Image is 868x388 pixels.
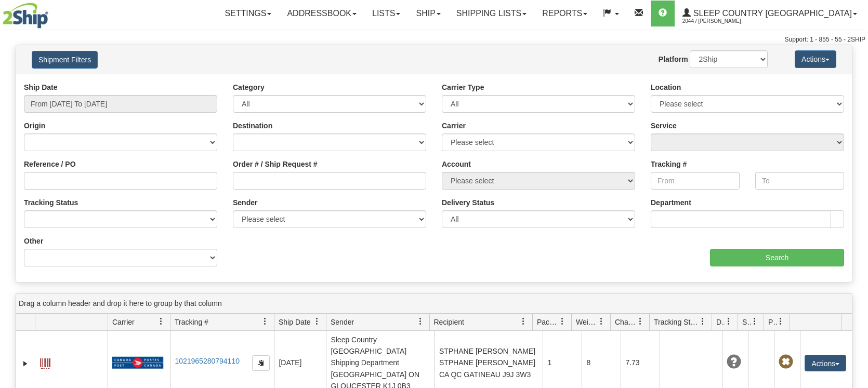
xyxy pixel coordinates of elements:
[331,317,354,327] span: Sender
[651,172,740,190] input: From
[742,317,751,327] span: Shipment Issues
[727,355,741,369] span: Unknown
[233,197,257,208] label: Sender
[779,355,793,369] span: Pickup Not Assigned
[175,357,240,365] a: 1021965280794110
[112,317,135,327] span: Carrier
[675,1,865,26] a: Sleep Country [GEOGRAPHIC_DATA] 2044 / [PERSON_NAME]
[308,313,326,330] a: Ship Date filter column settings
[217,1,279,26] a: Settings
[515,313,532,330] a: Recipient filter column settings
[651,82,681,92] label: Location
[772,313,790,330] a: Pickup Status filter column settings
[24,82,58,92] label: Ship Date
[442,159,471,169] label: Account
[615,317,637,327] span: Charge
[691,9,852,18] span: Sleep Country [GEOGRAPHIC_DATA]
[554,313,571,330] a: Packages filter column settings
[233,121,272,131] label: Destination
[24,121,45,131] label: Origin
[279,317,310,327] span: Ship Date
[755,172,844,190] input: To
[805,355,846,371] button: Actions
[3,35,865,44] div: Support: 1 - 855 - 55 - 2SHIP
[449,1,534,26] a: Shipping lists
[364,1,408,26] a: Lists
[233,82,265,92] label: Category
[746,313,764,330] a: Shipment Issues filter column settings
[256,313,274,330] a: Tracking # filter column settings
[632,313,649,330] a: Charge filter column settings
[252,355,270,371] button: Copy to clipboard
[442,121,466,131] label: Carrier
[16,293,852,314] div: grid grouping header
[716,317,725,327] span: Delivery Status
[24,236,43,246] label: Other
[152,313,170,330] a: Carrier filter column settings
[175,317,208,327] span: Tracking #
[233,159,318,169] label: Order # / Ship Request #
[3,3,48,29] img: logo2044.jpg
[651,197,691,208] label: Department
[593,313,610,330] a: Weight filter column settings
[654,317,699,327] span: Tracking Status
[534,1,595,26] a: Reports
[659,54,688,64] label: Platform
[32,51,98,69] button: Shipment Filters
[682,16,760,26] span: 2044 / [PERSON_NAME]
[40,354,50,370] a: Label
[412,313,429,330] a: Sender filter column settings
[651,121,677,131] label: Service
[442,82,484,92] label: Carrier Type
[434,317,464,327] span: Recipient
[24,159,76,169] label: Reference / PO
[768,317,777,327] span: Pickup Status
[795,50,836,68] button: Actions
[720,313,738,330] a: Delivery Status filter column settings
[651,159,687,169] label: Tracking #
[710,249,844,266] input: Search
[279,1,364,26] a: Addressbook
[20,358,31,369] a: Expand
[24,197,78,208] label: Tracking Status
[408,1,448,26] a: Ship
[844,141,867,247] iframe: chat widget
[576,317,598,327] span: Weight
[694,313,712,330] a: Tracking Status filter column settings
[112,356,163,369] img: 20 - Canada Post
[442,197,494,208] label: Delivery Status
[537,317,559,327] span: Packages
